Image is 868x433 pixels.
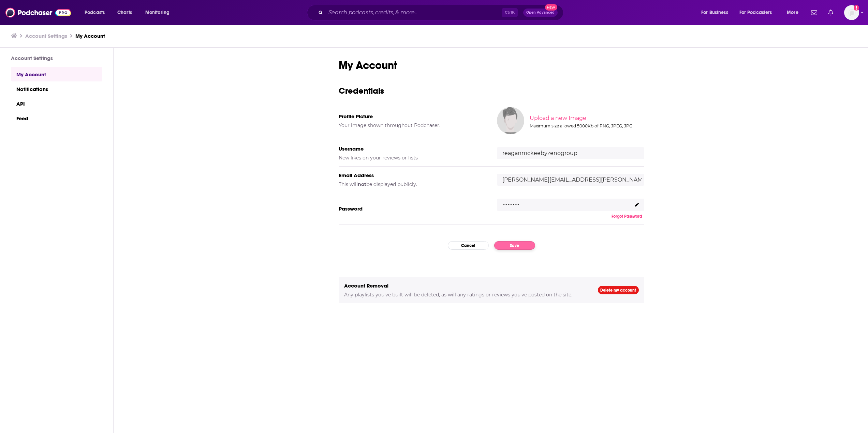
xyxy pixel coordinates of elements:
[787,8,798,17] span: More
[609,214,644,219] button: Forgot Password
[5,6,71,19] img: Podchaser - Follow, Share and Rate Podcasts
[25,33,67,39] a: Account Settings
[497,174,644,186] input: email
[145,8,170,17] span: Monitoring
[523,9,558,17] button: Open AdvancedNew
[339,122,486,128] h5: Your image shown throughout Podchaser.
[739,8,772,17] span: For Podcasters
[497,147,644,159] input: username
[339,205,486,212] h5: Password
[11,67,102,81] a: My Account
[696,7,737,18] button: open menu
[497,107,524,134] img: Your profile image
[502,8,518,17] span: Ctrl K
[825,7,836,18] a: Show notifications dropdown
[545,4,557,11] span: New
[339,59,644,72] h1: My Account
[598,286,639,294] a: Delete my account
[844,5,859,20] span: Logged in as JohnMorrisZeno
[344,282,587,289] h5: Account Removal
[526,11,555,14] span: Open Advanced
[80,7,114,18] button: open menu
[844,5,859,20] button: Show profile menu
[502,197,519,207] p: ..........
[339,145,486,152] h5: Username
[494,241,535,250] button: Save
[326,7,502,18] input: Search podcasts, credits, & more...
[339,181,486,187] h5: This will be displayed publicly.
[808,7,820,18] a: Show notifications dropdown
[854,5,859,11] svg: Add a profile image
[313,5,570,20] div: Search podcasts, credits, & more...
[11,96,102,111] a: API
[344,292,587,298] h5: Any playlists you've built will be deleted, as will any ratings or reviews you've posted on the s...
[113,7,136,18] a: Charts
[141,7,178,18] button: open menu
[11,111,102,125] a: Feed
[358,181,366,187] b: not
[339,113,486,120] h5: Profile Picture
[701,8,728,17] span: For Business
[782,7,807,18] button: open menu
[339,172,486,179] h5: Email Address
[11,81,102,96] a: Notifications
[735,7,782,18] button: open menu
[75,33,105,39] a: My Account
[844,5,859,20] img: User Profile
[448,241,489,250] button: Cancel
[117,8,132,17] span: Charts
[11,55,102,61] h3: Account Settings
[339,155,486,161] h5: New likes on your reviews or lists
[339,86,644,96] h3: Credentials
[85,8,105,17] span: Podcasts
[530,123,643,128] div: Maximum size allowed 5000Kb of PNG, JPEG, JPG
